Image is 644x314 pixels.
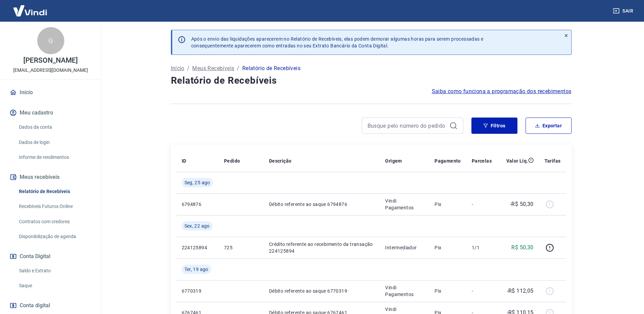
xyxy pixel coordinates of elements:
[192,64,234,72] a: Meus Recebíveis
[16,150,93,164] a: Informe de rendimentos
[224,244,258,251] p: 725
[471,118,517,134] button: Filtros
[511,244,533,252] p: R$ 50,30
[472,244,492,251] p: 1/1
[385,244,424,251] p: Intermediador
[506,158,528,164] p: Valor Líq.
[435,288,461,294] p: Pix
[8,249,93,264] button: Conta Digital
[432,87,572,96] a: Saiba como funciona a programação dos recebimentos
[182,244,213,251] p: 224125894
[385,197,424,211] p: Vindi Pagamentos
[184,266,208,273] span: Ter, 19 ago
[20,301,50,310] span: Conta digital
[16,200,93,213] a: Recebíveis Futuros Online
[269,241,375,254] p: Crédito referente ao recebimento da transação 224125894
[16,120,93,134] a: Dados da conta
[8,85,93,100] a: Início
[16,185,93,198] a: Relatório de Recebíveis
[16,135,93,149] a: Dados de login
[269,158,292,164] p: Descrição
[545,158,561,164] p: Tarifas
[13,67,88,74] p: [EMAIL_ADDRESS][DOMAIN_NAME]
[269,201,375,208] p: Débito referente ao saque 6794876
[435,201,461,208] p: Pix
[269,288,375,294] p: Débito referente ao saque 6770319
[182,201,213,208] p: 6794876
[510,200,534,208] p: -R$ 50,30
[187,64,190,72] p: /
[472,288,492,294] p: -
[8,170,93,185] button: Meus recebíveis
[472,158,492,164] p: Parcelas
[8,0,52,21] img: Vindi
[182,288,213,294] p: 6770319
[526,118,572,134] button: Exportar
[507,287,534,295] p: -R$ 112,05
[171,64,184,72] a: Início
[224,158,240,164] p: Pedido
[171,74,572,87] h4: Relatório de Recebíveis
[368,121,447,131] input: Busque pelo número do pedido
[37,27,64,54] div: G
[182,158,186,164] p: ID
[472,201,492,208] p: -
[8,105,93,120] button: Meu cadastro
[184,223,210,229] span: Sex, 22 ago
[16,215,93,229] a: Contratos com credores
[435,158,461,164] p: Pagamento
[385,158,402,164] p: Origem
[184,179,210,186] span: Seg, 25 ago
[237,64,239,72] p: /
[242,64,301,72] p: Relatório de Recebíveis
[435,244,461,251] p: Pix
[16,230,93,244] a: Disponibilização de agenda
[16,279,93,293] a: Saque
[612,5,636,17] button: Sair
[8,298,93,313] a: Conta digital
[16,264,93,278] a: Saldo e Extrato
[385,284,424,298] p: Vindi Pagamentos
[191,36,484,49] p: Após o envio das liquidações aparecerem no Relatório de Recebíveis, elas podem demorar algumas ho...
[23,57,77,64] p: [PERSON_NAME]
